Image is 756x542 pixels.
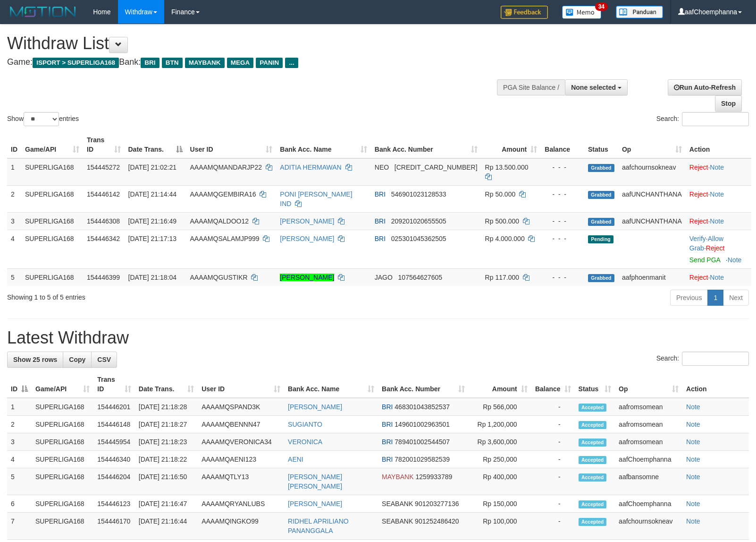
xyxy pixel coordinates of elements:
[485,217,519,225] span: Rp 500.000
[584,131,618,158] th: Status
[715,95,742,112] a: Stop
[531,371,575,398] th: Balance: activate to sort column ascending
[382,500,413,508] span: SEABANK
[415,517,459,525] span: Copy 901252486420 to clipboard
[689,274,708,281] a: Reject
[668,79,742,95] a: Run Auto-Refresh
[198,468,284,495] td: AAAAMQTLY13
[415,500,459,508] span: Copy 901203277136 to clipboard
[280,163,341,171] a: ADITIA HERMAWAN
[575,371,615,398] th: Status: activate to sort column ascending
[87,190,120,198] span: 154446142
[686,158,751,186] td: ·
[469,468,531,495] td: Rp 400,000
[128,274,176,281] span: [DATE] 21:18:04
[391,217,446,225] span: Copy 209201020655505 to clipboard
[7,34,495,53] h1: Withdraw List
[579,439,607,447] span: Accepted
[469,451,531,468] td: Rp 250,000
[485,274,519,281] span: Rp 117.000
[579,421,607,429] span: Accepted
[469,433,531,451] td: Rp 3,600,000
[689,235,723,252] a: Allow Grab
[21,131,83,158] th: Game/API: activate to sort column ascending
[545,163,580,172] div: - - -
[415,473,452,481] span: Copy 1259933789 to clipboard
[21,230,83,268] td: SUPERLIGA168
[469,416,531,433] td: Rp 1,200,000
[595,2,608,11] span: 34
[545,189,580,199] div: - - -
[190,163,262,171] span: AAAAMQMANDARJP22
[7,185,21,212] td: 2
[689,235,723,252] span: ·
[288,473,342,490] a: [PERSON_NAME] [PERSON_NAME]
[686,438,700,446] a: Note
[531,416,575,433] td: -
[32,468,93,495] td: SUPERLIGA168
[682,371,749,398] th: Action
[93,451,135,468] td: 154446340
[481,131,541,158] th: Amount: activate to sort column ascending
[128,217,176,225] span: [DATE] 21:16:49
[7,398,32,416] td: 1
[21,185,83,212] td: SUPERLIGA168
[128,235,176,242] span: [DATE] 21:17:13
[618,268,686,286] td: aafphoenmanit
[615,416,682,433] td: aafromsomean
[686,212,751,230] td: ·
[288,403,342,411] a: [PERSON_NAME]
[395,403,450,411] span: Copy 468301043852537 to clipboard
[686,185,751,212] td: ·
[7,468,32,495] td: 5
[280,217,334,225] a: [PERSON_NAME]
[7,230,21,268] td: 4
[469,513,531,540] td: Rp 100,000
[689,190,708,198] a: Reject
[32,416,93,433] td: SUPERLIGA168
[615,433,682,451] td: aafromsomean
[190,217,249,225] span: AAAAMQALDOO12
[562,6,602,19] img: Button%20Memo.svg
[135,433,198,451] td: [DATE] 21:18:23
[198,433,284,451] td: AAAAMQVERONICA34
[689,256,720,264] a: Send PGA
[618,185,686,212] td: aafUNCHANTHANA
[670,290,708,306] a: Previous
[723,290,749,306] a: Next
[97,356,111,363] span: CSV
[531,513,575,540] td: -
[7,5,79,19] img: MOTION_logo.png
[615,513,682,540] td: aafchournsokneav
[190,235,260,242] span: AAAAMQSALAMJP999
[93,416,135,433] td: 154446148
[395,456,450,463] span: Copy 782001029582539 to clipboard
[185,58,225,68] span: MAYBANK
[32,398,93,416] td: SUPERLIGA168
[615,451,682,468] td: aafChoemphanna
[285,58,298,68] span: ...
[288,421,322,428] a: SUGIANTO
[93,495,135,513] td: 154446123
[375,190,386,198] span: BRI
[395,438,450,446] span: Copy 789401002544507 to clipboard
[656,352,749,366] label: Search:
[579,518,607,526] span: Accepted
[710,274,724,281] a: Note
[141,58,159,68] span: BRI
[93,398,135,416] td: 154446201
[686,456,700,463] a: Note
[485,190,516,198] span: Rp 50.000
[531,398,575,416] td: -
[382,438,393,446] span: BRI
[485,163,529,171] span: Rp 13.500.000
[7,131,21,158] th: ID
[32,513,93,540] td: SUPERLIGA168
[615,468,682,495] td: aafbansomne
[7,289,308,302] div: Showing 1 to 5 of 5 entries
[682,352,749,366] input: Search:
[198,371,284,398] th: User ID: activate to sort column ascending
[7,352,63,368] a: Show 25 rows
[280,235,334,242] a: [PERSON_NAME]
[588,191,614,199] span: Grabbed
